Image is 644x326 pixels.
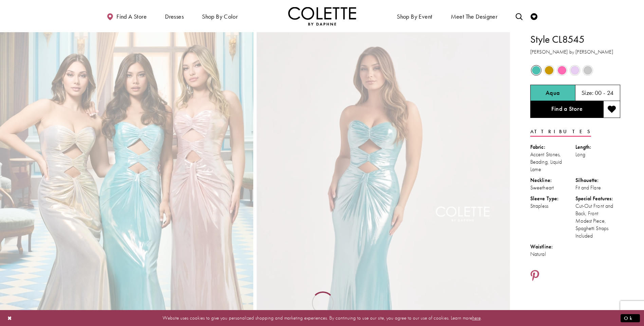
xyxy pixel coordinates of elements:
span: Shop by color [200,7,239,25]
div: Product color controls state depends on size chosen [530,64,620,77]
div: Silver [582,64,594,76]
div: Silhouette: [575,177,621,184]
button: Close Dialog [4,312,16,324]
img: Colette by Daphne [288,7,356,25]
a: here [472,314,481,321]
button: Add to wishlist [603,101,620,118]
button: Submit Dialog [621,314,640,322]
a: Toggle search [514,7,524,25]
div: Long [575,151,621,158]
div: Length: [575,143,621,151]
div: Pink [556,64,568,76]
span: Meet the designer [451,13,498,20]
div: Special Features: [575,195,621,202]
div: Sweetheart [530,184,575,191]
span: Shop By Event [397,13,432,20]
span: Shop by color [202,13,238,20]
a: Meet the designer [449,7,499,25]
h1: Style CL8545 [530,32,620,46]
span: Size: [582,89,594,97]
span: Dresses [163,7,185,25]
h3: [PERSON_NAME] by [PERSON_NAME] [530,48,620,56]
span: Shop By Event [395,7,434,25]
div: Accent Stones, Beading, Liquid Lame [530,151,575,173]
a: Visit Home Page [288,7,356,25]
a: Attributes [530,127,591,137]
a: Find a Store [530,101,603,118]
div: Lilac [569,64,581,76]
div: Natural [530,250,575,258]
h5: 00 - 24 [595,89,614,96]
div: Gold [543,64,555,76]
div: Fit and Flare [575,184,621,191]
div: Strapless [530,202,575,210]
span: Find a store [116,13,147,20]
div: Cut-Out Front and Back, Front Modest Piece, Spaghetti Straps Included [575,202,621,240]
div: Neckline: [530,177,575,184]
a: Find a store [105,7,148,25]
a: Check Wishlist [529,7,539,25]
span: Dresses [165,13,184,20]
div: Sleeve Type: [530,195,575,202]
div: Waistline: [530,243,575,250]
a: Share using Pinterest - Opens in new tab [530,270,539,283]
div: Aqua [530,64,542,76]
div: Fabric: [530,143,575,151]
h5: Chosen color [546,89,560,96]
p: Website uses cookies to give you personalized shopping and marketing experiences. By continuing t... [49,313,595,323]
